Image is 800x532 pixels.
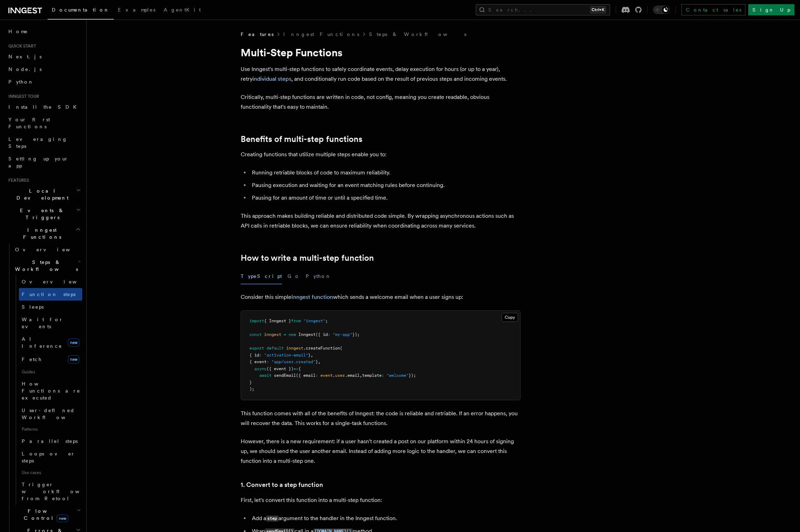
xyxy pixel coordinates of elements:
[19,404,82,424] a: User-defined Workflows
[264,318,291,323] span: { Inngest }
[6,185,82,204] button: Local Development
[6,227,76,240] span: Inngest Functions
[291,318,301,323] span: from
[590,6,606,13] kbd: Ctrl+K
[19,366,82,378] span: Guides
[264,332,281,337] span: inngest
[68,338,79,347] span: new
[48,2,114,20] a: Documentation
[19,467,82,478] span: Use cases
[249,380,252,385] span: }
[22,451,75,463] span: Loops over steps
[6,204,82,224] button: Events & Triggers
[22,381,80,401] span: How Functions are executed
[382,373,384,378] span: :
[12,256,82,275] button: Steps & Workflows
[241,46,521,59] h1: Multi-Step Functions
[19,333,82,352] a: AI Inferencenew
[22,482,99,501] span: Trigger workflows from Retool
[264,353,308,358] span: "activation-email"
[19,478,82,505] a: Trigger workflows from Retool
[318,359,320,364] span: ,
[22,292,76,297] span: Function steps
[325,318,328,323] span: ;
[22,408,85,420] span: User-defined Workflows
[306,268,331,284] button: Python
[241,268,282,284] button: TypeScript
[333,332,352,337] span: "my-app"
[22,357,42,362] span: Fetch
[274,373,296,378] span: sendEmail
[241,480,323,490] a: 1. Convert to a step function
[286,346,303,351] span: inngest
[19,288,82,301] a: Function steps
[360,373,362,378] span: ,
[250,513,521,524] li: Add a argument to the handler in the Inngest function.
[8,117,50,129] span: Your first Functions
[22,279,94,285] span: Overview
[22,438,78,444] span: Parallel steps
[250,168,521,178] li: Running retriable blocks of code to maximum reliability.
[6,152,82,172] a: Setting up your app
[320,373,333,378] span: event
[249,359,267,364] span: { event
[267,366,293,371] span: ({ event })
[6,133,82,152] a: Leveraging Steps
[296,373,316,378] span: ({ email
[241,64,521,84] p: Use Inngest's multi-step functions to safely coordinate events, delay execution for hours (or up ...
[283,31,359,38] a: Inngest Functions
[249,387,254,391] span: );
[6,101,82,113] a: Install the SDK
[748,4,794,15] a: Sign Up
[291,294,333,300] a: Inngest function
[8,66,42,72] span: Node.js
[241,253,374,263] a: How to write a multi-step function
[345,373,360,378] span: .email
[284,332,286,337] span: =
[316,359,318,364] span: }
[57,515,68,522] span: new
[6,187,76,201] span: Local Development
[259,353,262,358] span: :
[249,318,264,323] span: import
[259,373,271,378] span: await
[249,353,259,358] span: { id
[8,156,69,168] span: Setting up your app
[271,359,316,364] span: "app/user.created"
[6,25,82,38] a: Home
[12,508,77,522] span: Flow Control
[293,366,298,371] span: =>
[369,31,466,38] a: Steps & Workflows
[22,317,63,329] span: Wait for events
[387,373,409,378] span: "welcome"
[298,366,301,371] span: {
[22,336,62,349] span: AI Inference
[164,7,201,13] span: AgentKit
[241,134,362,144] a: Benefits of multi-step functions
[19,447,82,467] a: Loops over steps
[352,332,360,337] span: });
[160,2,205,19] a: AgentKit
[335,373,345,378] span: user
[333,373,335,378] span: .
[249,346,264,351] span: export
[241,495,521,505] p: First, let's convert this function into a multi-step function:
[8,136,68,149] span: Leveraging Steps
[114,2,160,19] a: Examples
[241,292,521,302] p: Consider this simple which sends a welcome email when a user signs up:
[15,247,87,252] span: Overview
[289,332,296,337] span: new
[8,54,42,59] span: Next.js
[19,352,82,366] a: Fetchnew
[6,43,36,49] span: Quick start
[241,92,521,112] p: Critically, multi-step functions are written in code, not config, meaning you create readable, ob...
[12,259,78,273] span: Steps & Workflows
[241,409,521,428] p: This function comes with all of the benefits of Inngest: the code is reliable and retriable. If a...
[249,332,262,337] span: const
[288,268,300,284] button: Go
[362,373,382,378] span: template
[409,373,416,378] span: });
[316,373,318,378] span: :
[653,6,670,14] button: Toggle dark mode
[19,435,82,447] a: Parallel steps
